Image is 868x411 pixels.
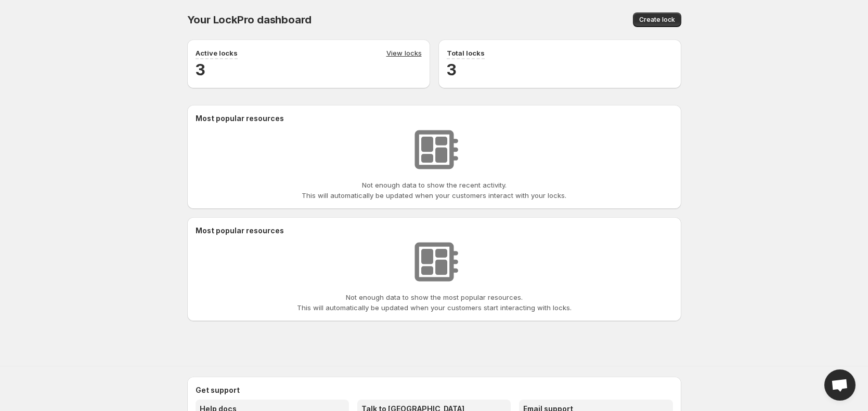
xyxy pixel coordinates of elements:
[447,59,673,80] h2: 3
[196,385,673,395] h2: Get support
[196,59,422,80] h2: 3
[196,113,673,124] h2: Most popular resources
[196,48,238,58] p: Active locks
[386,48,422,59] a: View locks
[633,12,681,27] button: Create lock
[297,292,572,313] p: Not enough data to show the most popular resources. This will automatically be updated when your ...
[408,236,460,288] img: No resources found
[824,369,856,401] a: Open chat
[639,16,675,24] span: Create lock
[196,226,673,236] h2: Most popular resources
[408,124,460,176] img: No resources found
[187,14,312,26] span: Your LockPro dashboard
[447,48,485,58] p: Total locks
[302,180,566,201] p: Not enough data to show the recent activity. This will automatically be updated when your custome...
